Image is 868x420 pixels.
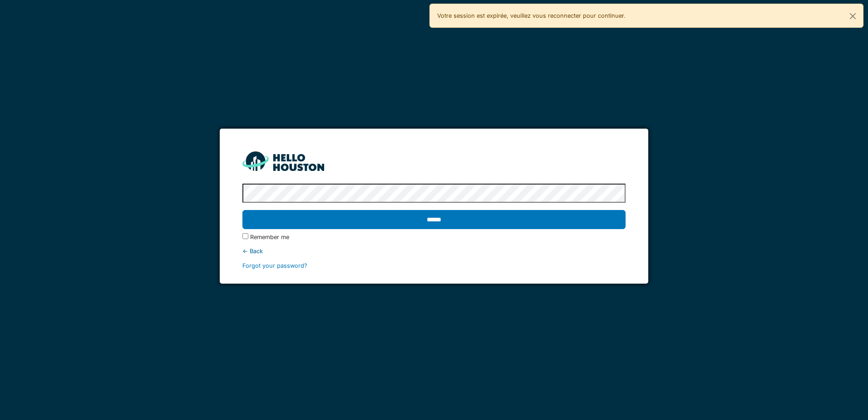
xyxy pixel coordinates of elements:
div: Votre session est expirée, veuillez vous reconnecter pour continuer. [429,4,863,28]
button: Close [843,4,863,28]
label: Remember me [250,233,289,241]
img: HH_line-BYnF2_Hg.png [242,151,324,171]
div: ← Back [242,247,625,255]
a: Forgot your password? [242,262,307,269]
